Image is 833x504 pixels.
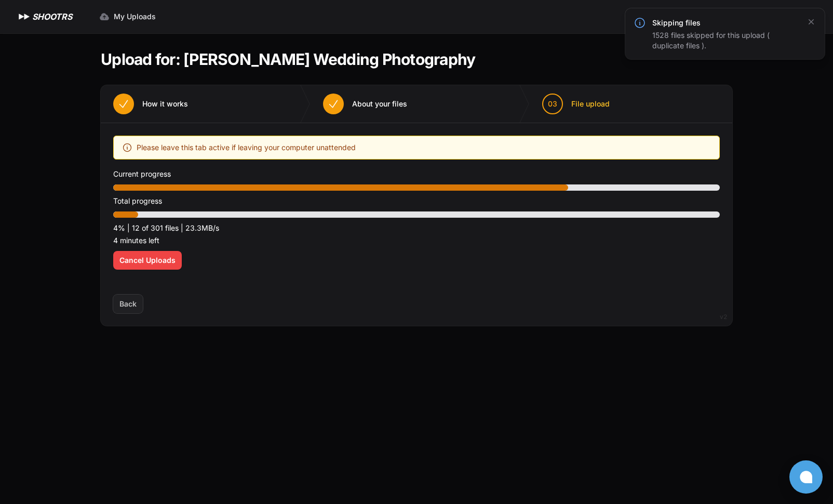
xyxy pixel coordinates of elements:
p: Current progress [113,168,720,180]
span: How it works [142,99,188,109]
span: My Uploads [114,11,156,22]
button: 03 File upload [530,85,622,123]
a: My Uploads [93,7,162,26]
button: Open chat window [789,460,823,494]
a: SHOOTRS SHOOTRS [17,10,72,23]
span: About your files [352,99,407,109]
span: Please leave this tab active if leaving your computer unattended [137,141,356,154]
p: 4% | 12 of 301 files | 23.3MB/s [113,222,720,234]
button: How it works [101,85,200,123]
h1: Upload for: [PERSON_NAME] Wedding Photography [101,50,475,69]
h1: SHOOTRS [32,10,72,23]
span: 03 [548,99,557,109]
div: 1528 files skipped for this upload ( duplicate files ). [652,30,800,51]
p: 4 minutes left [113,234,720,247]
button: About your files [311,85,420,123]
span: File upload [571,99,610,109]
h3: Skipping files [652,18,800,28]
p: Total progress [113,195,720,207]
img: SHOOTRS [17,10,32,23]
span: Cancel Uploads [119,255,176,266]
div: v2 [720,311,727,323]
button: Cancel Uploads [113,251,182,270]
